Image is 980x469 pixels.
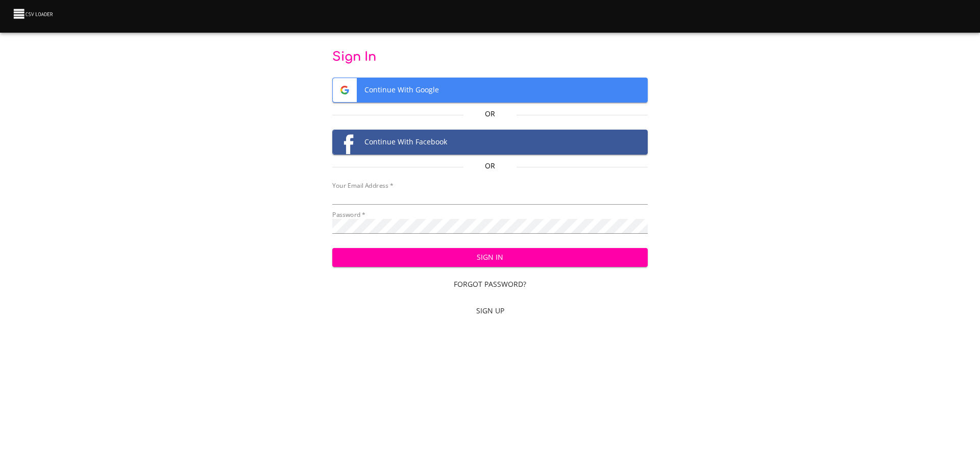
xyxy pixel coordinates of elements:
button: Facebook logoContinue With Facebook [332,130,648,155]
label: Password [332,212,365,218]
a: Sign Up [332,302,648,320]
span: Continue With Facebook [333,130,648,154]
button: Sign In [332,248,648,267]
p: Sign In [332,49,648,65]
span: Forgot Password? [336,278,644,291]
img: Facebook logo [333,130,357,154]
span: Sign Up [336,305,644,317]
a: Forgot Password? [332,275,648,294]
img: Google logo [333,78,357,102]
span: Sign In [340,251,640,264]
p: Or [463,109,516,119]
p: Or [463,161,516,171]
img: CSV Loader [12,7,55,21]
label: Your Email Address [332,183,393,189]
button: Google logoContinue With Google [332,78,648,103]
span: Continue With Google [333,78,648,102]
